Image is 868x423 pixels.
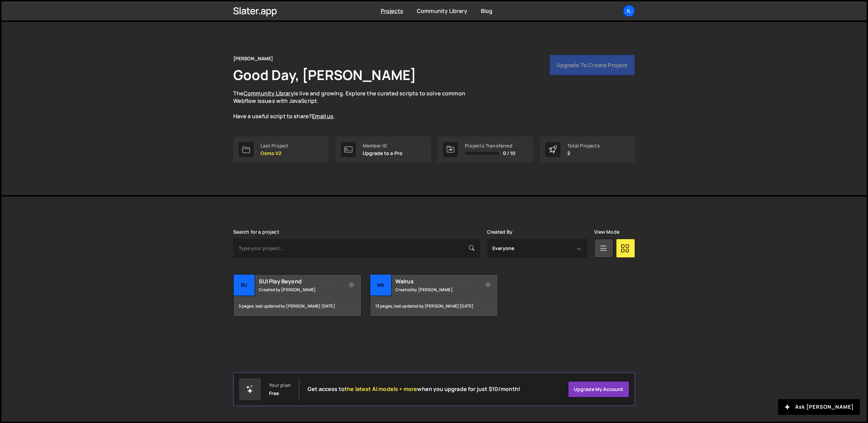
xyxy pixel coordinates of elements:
h2: Walrus [395,278,477,285]
span: the latest AI models + more [345,385,417,393]
div: Member ID [363,143,403,148]
span: 0 / 10 [503,151,516,156]
div: Free [269,391,279,396]
a: Community Library [417,7,467,15]
a: SU SUI Play Beyond Created by [PERSON_NAME] 5 pages, last updated by [PERSON_NAME] [DATE] [233,274,362,317]
div: Wa [370,275,392,296]
div: 5 pages, last updated by [PERSON_NAME] [DATE] [234,296,361,316]
div: Projects Transferred [465,143,516,148]
h2: Get access to when you upgrade for just $10/month! [307,386,520,392]
h2: SUI Play Beyond [259,278,341,285]
p: Upgrade to a Pro [363,151,403,156]
div: Your plan [269,382,291,388]
div: [PERSON_NAME] [233,54,273,63]
div: SU [234,275,255,296]
div: 13 pages, last updated by [PERSON_NAME] [DATE] [370,296,498,316]
small: Created by [PERSON_NAME] [259,287,341,293]
label: View Mode [594,229,619,235]
label: Search for a project [233,229,279,235]
a: Blog [481,7,493,15]
p: 2 [567,151,600,156]
a: Email us [312,112,333,120]
a: Community Library [243,90,294,97]
label: Created By [487,229,513,235]
a: Projects [381,7,403,15]
small: Created by [PERSON_NAME] [395,287,477,293]
p: The is live and growing. Explore the curated scripts to solve common Webflow issues with JavaScri... [233,90,478,120]
button: Ask [PERSON_NAME] [778,399,860,415]
a: Upgrade my account [568,381,629,397]
div: Last Project [261,143,289,148]
p: Osmo V2 [261,151,289,156]
a: Last Project Osmo V2 [233,137,329,162]
div: Total Projects [567,143,600,148]
a: Wa Walrus Created by [PERSON_NAME] 13 pages, last updated by [PERSON_NAME] [DATE] [370,274,498,317]
input: Type your project... [233,239,480,258]
a: Il [623,5,635,17]
h1: Good Day, [PERSON_NAME] [233,65,416,84]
